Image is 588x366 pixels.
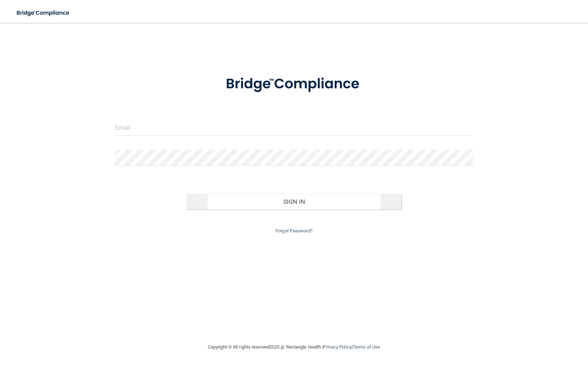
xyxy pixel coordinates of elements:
img: bridge_compliance_login_screen.278c3ca4.svg [11,6,76,20]
input: Email [115,120,473,136]
button: Sign In [187,194,401,210]
div: Copyright © All rights reserved 2025 @ Rectangle Health | | [164,336,424,359]
a: Terms of Use [353,344,380,350]
a: Forgot Password? [275,228,313,233]
a: Privacy Policy [323,344,351,350]
img: bridge_compliance_login_screen.278c3ca4.svg [211,66,377,103]
iframe: Drift Widget Chat Controller [465,316,579,344]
